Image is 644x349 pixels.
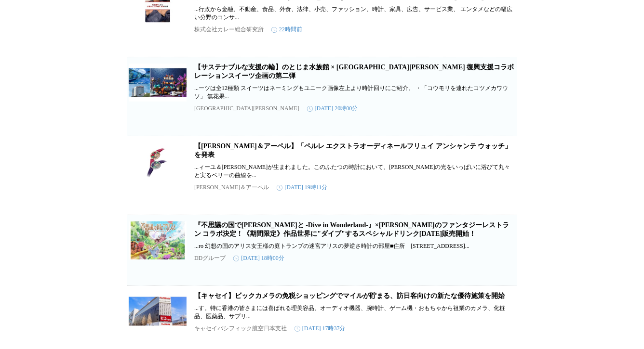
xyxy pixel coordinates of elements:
[307,104,358,113] time: [DATE] 20時00分
[194,84,515,101] p: ...ーツは全12種類 スイーツはネーミングもユニーク画像左上より時計回りにご紹介。 ・「コウモリを連れたコツメカワウソ」 無花果...
[194,254,226,262] p: DDグループ
[194,304,515,321] p: ...す。特に香港の皆さまには喜ばれる理美容品、オーディオ機器、腕時計、ゲーム機・おもちゃから祖業のカメラ、化粧品、医薬品、サプリ...
[194,26,264,34] p: 株式会社カレー総合研究所
[129,292,187,330] img: 【キャセイ】ビックカメラの免税ショッピングでマイルが貯まる、訪日客向けの新たな優待施策を開始
[271,26,302,34] time: 22時間前
[194,183,269,192] p: [PERSON_NAME]＆アーペル
[129,221,187,259] img: 『不思議の国でアリスと -Dive in Wonderland-』×アリスのファンタジーレストラン コラボ決定！《期間限定》作品世界に"ダイブ"するスペシャルドリンク8月15日（金）販売開始！
[129,63,187,102] img: 【サステナブルな支援の輪】のとじま水族館 × ANAクラウンプラザホテル金沢 復興支援コラボレーションスイーツ企画の第二弾
[194,142,511,158] a: 【[PERSON_NAME]＆アーペル】「ペルレ エクストラオーディネールフリュイ アンシャンテ ウォッチ」を発表
[194,292,505,299] a: 【キャセイ】ビックカメラの免税ショッピングでマイルが貯まる、訪日客向けの新たな優待施策を開始
[194,5,515,22] p: ...行政から金融、不動産、食品、外食、法律、小売、ファッション、時計、家具、広告、サービス業、 エンタメなどの幅広い分野のコンサ...
[295,324,346,333] time: [DATE] 17時37分
[277,183,327,192] time: [DATE] 19時11分
[233,254,284,262] time: [DATE] 18時00分
[194,105,299,112] p: [GEOGRAPHIC_DATA][PERSON_NAME]
[194,221,509,237] a: 『不思議の国で[PERSON_NAME]と -Dive in Wonderland-』×[PERSON_NAME]のファンタジーレストラン コラボ決定！《期間限定》作品世界に"ダイブ"するスペシ...
[194,324,287,333] p: キャセイパシフィック航空日本支社
[129,142,187,181] img: 【ヴァン クリーフ＆アーペル】「ペルレ エクストラオーディネールフリュイ アンシャンテ ウォッチ」を発表
[194,242,515,250] p: ...ro 幻想の国のアリス女王様の庭トランプの迷宮アリスの夢逆さ時計の部屋■住所 [STREET_ADDRESS]...
[194,64,514,79] a: 【サステナブルな支援の輪】のとじま水族館 × [GEOGRAPHIC_DATA][PERSON_NAME] 復興支援コラボレーションスイーツ企画の第二弾
[194,163,515,180] p: ...ィーユ＆[PERSON_NAME]が生まれました。このふたつの時計において、[PERSON_NAME]の光をいっぱいに浴びて丸々と実るベリーの曲線を...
